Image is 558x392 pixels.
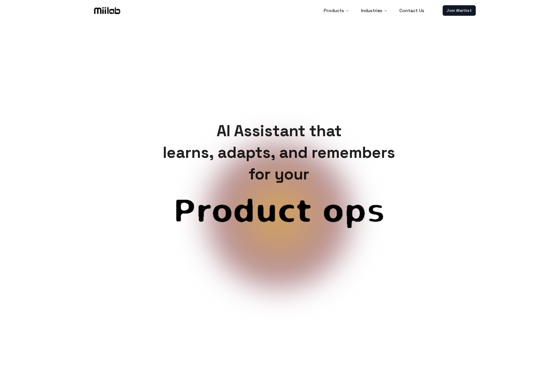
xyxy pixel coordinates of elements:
button: Products [318,4,355,17]
h1: AI Assistant that learns, adapts, and remembers for your [158,120,400,185]
span: Customer service [132,196,427,258]
a: Join Waitlist [443,5,476,16]
a: Contact Us [394,4,430,17]
img: Logo [93,6,122,15]
nav: Main [318,4,430,17]
a: Logo [83,6,132,15]
button: Industries [356,4,393,17]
